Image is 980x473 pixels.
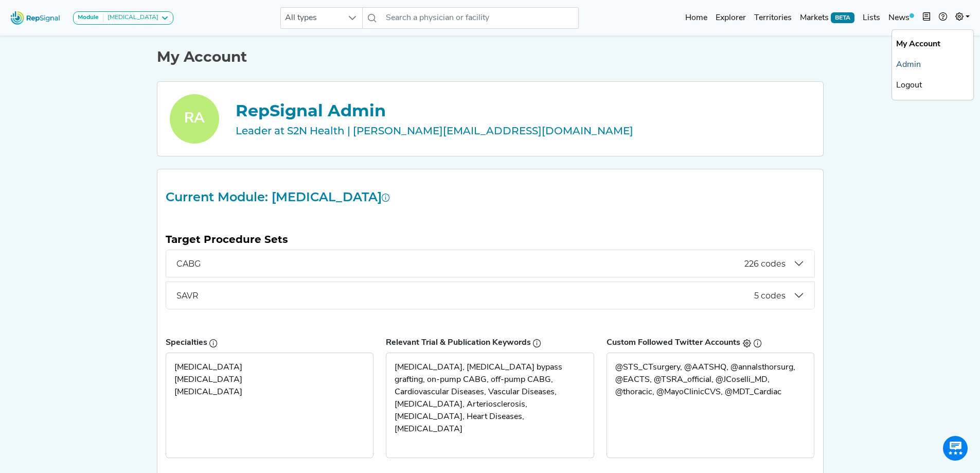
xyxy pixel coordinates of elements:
h6: Custom Followed Twitter Accounts [607,338,815,348]
div: RepSignal Admin [236,98,811,123]
strong: Module [78,14,99,21]
h1: My Account [157,48,824,66]
h2: Current Module: [MEDICAL_DATA] [159,190,821,205]
a: Territories [750,8,796,28]
a: Home [681,8,711,28]
span: 226 codes [744,259,786,269]
div: [MEDICAL_DATA] [174,386,365,398]
span: All types [281,8,343,28]
div: [MEDICAL_DATA] [174,374,365,386]
div: Leader at S2N Health | [PERSON_NAME][EMAIL_ADDRESS][DOMAIN_NAME] [236,123,811,138]
div: @STS_CTsurgery, @AATSHQ, @annalsthorsurg, @EACTS, @TSRA_official, @JCoselli_MD, @thoracic, @MayoC... [615,361,806,398]
button: Intel Book [918,8,935,28]
a: Explorer [711,8,750,28]
span: CABG [176,259,744,269]
div: [MEDICAL_DATA] [103,14,158,22]
span: SAVR [176,291,754,301]
a: My Account [892,34,973,55]
a: MarketsBETA [796,8,859,28]
span: BETA [831,12,854,23]
a: News [884,8,918,28]
h6: Relevant Trial & Publication Keywords [386,338,594,348]
button: Module[MEDICAL_DATA] [73,11,173,25]
button: SAVR5 codes [166,282,814,309]
div: [MEDICAL_DATA] [174,361,365,374]
a: Admin [892,55,973,75]
button: CABG226 codes [166,250,814,277]
div: [MEDICAL_DATA], [MEDICAL_DATA] bypass grafting, on-pump CABG, off-pump CABG, Cardiovascular Disea... [395,361,585,435]
input: Search a physician or facility [382,7,578,29]
div: RA [170,94,219,144]
a: Logout [892,75,973,96]
h6: Specialties [166,338,374,348]
span: 5 codes [754,291,786,301]
a: Lists [859,8,884,28]
h5: Target Procedure Sets [166,233,815,246]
